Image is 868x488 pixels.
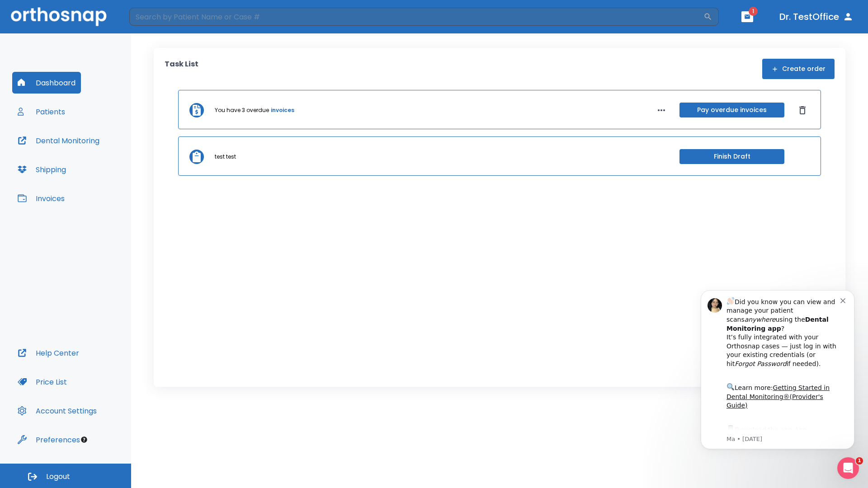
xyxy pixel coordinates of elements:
[12,371,72,393] button: Price List
[12,130,105,151] button: Dental Monitoring
[271,106,294,114] a: invoices
[12,429,85,450] button: Preferences
[12,342,85,364] button: Help Center
[12,188,70,209] button: Invoices
[215,106,269,114] p: You have 3 overdue
[856,457,863,465] span: 1
[80,436,88,444] div: Tooltip anchor
[837,457,859,479] iframe: Intercom live chat
[776,9,857,25] button: Dr. TestOffice
[215,153,236,161] p: test test
[795,103,810,117] button: Dismiss
[129,8,703,26] input: Search by Patient Name or Case #
[749,7,758,16] span: 1
[165,59,198,79] p: Task List
[687,279,868,483] iframe: Intercom notifications message
[762,59,835,79] button: Create order
[12,101,71,122] button: Patients
[12,159,71,180] button: Shipping
[12,72,81,94] button: Dashboard
[679,149,784,164] button: Finish Draft
[46,472,70,482] span: Logout
[11,7,107,26] img: Orthosnap
[679,103,784,117] button: Pay overdue invoices
[12,400,102,422] button: Account Settings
